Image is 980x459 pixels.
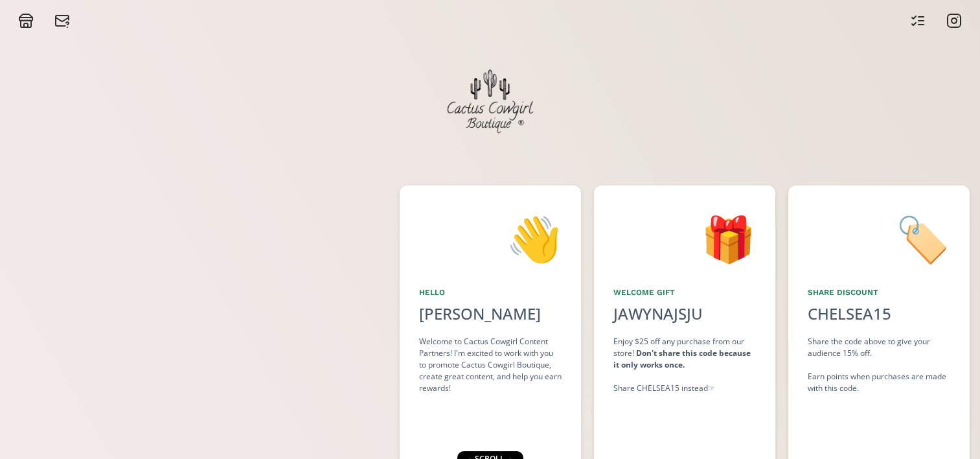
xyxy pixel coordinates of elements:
div: Welcome Gift [613,287,756,298]
div: Enjoy $25 off any purchase from our store! Share CHELSEA15 instead ☞ [613,336,756,394]
div: Hello [419,287,562,298]
img: mqt5fgKHqMGn [426,39,555,169]
div: Welcome to Cactus Cowgirl Content Partners! I'm excited to work with you to promote Cactus Cowgir... [419,336,562,394]
div: 🎁 [613,205,756,271]
div: Share the code above to give your audience 15% off. Earn points when purchases are made with this... [808,336,950,394]
div: 👋 [419,205,562,271]
div: Share Discount [808,287,950,298]
div: JAWYNAJSJU [606,302,711,325]
div: [PERSON_NAME] [419,302,562,325]
strong: Don't share this code because it only works once. [613,347,751,370]
div: CHELSEA15 [808,302,891,325]
div: 🏷️ [808,205,950,271]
